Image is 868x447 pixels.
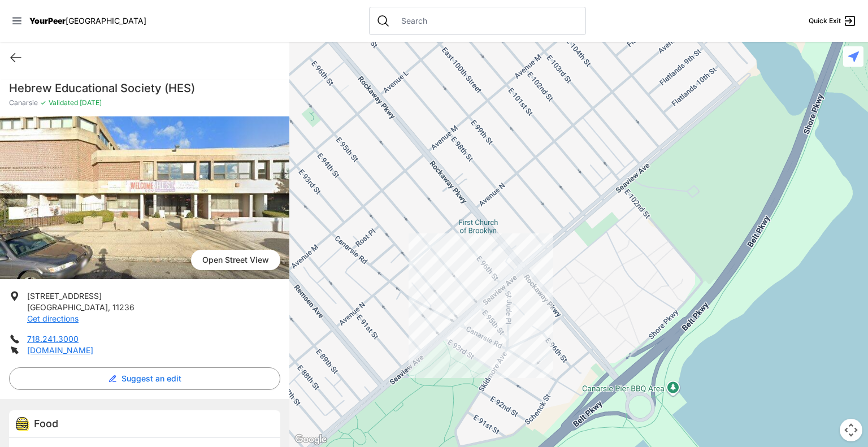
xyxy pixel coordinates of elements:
span: Food [34,418,58,429]
span: ✓ [40,98,46,107]
span: [GEOGRAPHIC_DATA] [66,16,146,25]
a: Quick Exit [809,14,857,28]
span: Open Street View [191,250,280,270]
span: Validated [49,98,78,107]
h1: Hebrew Educational Society (HES) [9,80,280,96]
span: 11236 [112,302,134,312]
button: Suggest an edit [9,367,280,390]
span: Canarsie [9,98,38,107]
span: YourPeer [29,16,66,25]
a: Open this area in Google Maps (opens a new window) [292,432,329,447]
span: [DATE] [78,98,102,107]
span: [GEOGRAPHIC_DATA] [27,302,108,312]
a: Get directions [27,314,79,323]
input: Search [394,15,579,27]
a: 718.241.3000 [27,334,79,344]
span: Suggest an edit [121,373,181,384]
span: , [108,302,110,312]
span: Quick Exit [809,16,841,25]
button: Map camera controls [840,419,862,441]
span: [STREET_ADDRESS] [27,291,102,301]
a: YourPeer[GEOGRAPHIC_DATA] [29,18,146,24]
a: [DOMAIN_NAME] [27,345,93,355]
img: Google [292,432,329,447]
